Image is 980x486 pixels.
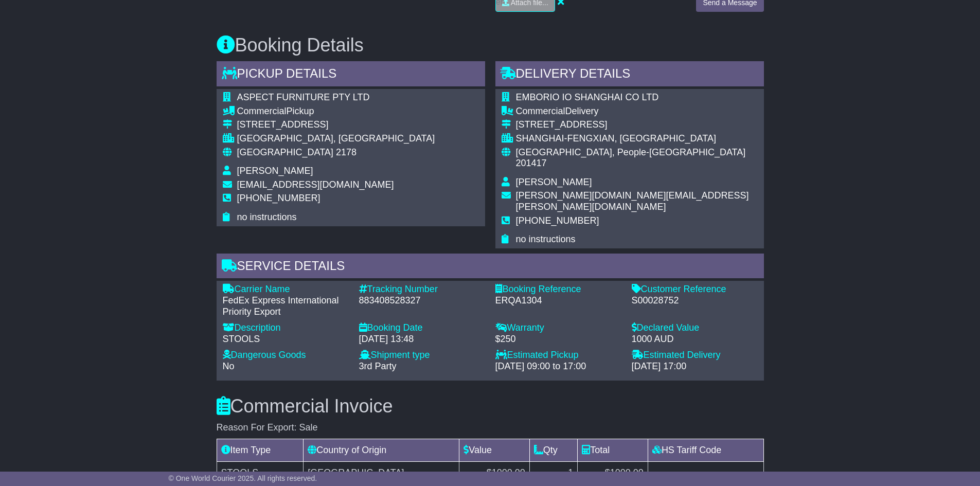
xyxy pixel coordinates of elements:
[237,166,313,176] span: [PERSON_NAME]
[495,350,621,361] div: Estimated Pickup
[516,215,599,226] span: [PHONE_NUMBER]
[495,295,621,307] div: ERQA1304
[516,92,659,102] span: EMBORIO IO SHANGHAI CO LTD
[516,106,758,117] div: Delivery
[223,350,349,361] div: Dangerous Goods
[495,61,764,89] div: Delivery Details
[217,254,764,281] div: Service Details
[223,334,349,345] div: STOOLS
[359,334,485,345] div: [DATE] 13:48
[495,322,621,334] div: Warranty
[237,179,394,190] span: [EMAIL_ADDRESS][DOMAIN_NAME]
[529,461,577,484] td: 1
[217,35,764,56] h3: Booking Details
[223,361,235,371] span: No
[169,474,317,482] span: © One World Courier 2025. All rights reserved.
[495,361,621,372] div: [DATE] 09:00 to 17:00
[632,284,758,295] div: Customer Reference
[632,350,758,361] div: Estimated Delivery
[237,147,333,157] span: [GEOGRAPHIC_DATA]
[359,350,485,361] div: Shipment type
[359,361,397,371] span: 3rd Party
[217,422,764,434] div: Reason For Export: Sale
[237,119,435,131] div: [STREET_ADDRESS]
[223,322,349,334] div: Description
[632,322,758,334] div: Declared Value
[237,133,435,145] div: [GEOGRAPHIC_DATA], [GEOGRAPHIC_DATA]
[217,439,304,461] td: Item Type
[632,361,758,372] div: [DATE] 17:00
[516,234,576,244] span: no instructions
[237,212,297,222] span: no instructions
[516,133,758,145] div: SHANGHAI-FENGXIAN, [GEOGRAPHIC_DATA]
[495,284,621,295] div: Booking Reference
[632,334,758,345] div: 1000 AUD
[223,284,349,295] div: Carrier Name
[304,439,459,461] td: Country of Origin
[359,295,485,307] div: 883408528327
[237,92,370,102] span: ASPECT FURNITURE PTY LTD
[359,322,485,334] div: Booking Date
[516,119,758,131] div: [STREET_ADDRESS]
[632,295,758,307] div: S00028752
[459,439,530,461] td: Value
[495,334,621,345] div: $250
[217,461,304,484] td: STOOLS
[459,461,530,484] td: $1000.00
[578,439,648,461] td: Total
[304,461,459,484] td: [GEOGRAPHIC_DATA]
[237,106,287,116] span: Commercial
[516,158,547,168] span: 201417
[516,177,592,187] span: [PERSON_NAME]
[648,439,763,461] td: HS Tariff Code
[516,147,746,157] span: [GEOGRAPHIC_DATA], People-[GEOGRAPHIC_DATA]
[217,396,764,417] h3: Commercial Invoice
[237,106,435,117] div: Pickup
[516,190,749,212] span: [PERSON_NAME][DOMAIN_NAME][EMAIL_ADDRESS][PERSON_NAME][DOMAIN_NAME]
[359,284,485,295] div: Tracking Number
[529,439,577,461] td: Qty
[336,147,357,157] span: 2178
[217,61,485,89] div: Pickup Details
[237,193,320,203] span: [PHONE_NUMBER]
[223,295,349,317] div: FedEx Express International Priority Export
[516,106,565,116] span: Commercial
[578,461,648,484] td: $1000.00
